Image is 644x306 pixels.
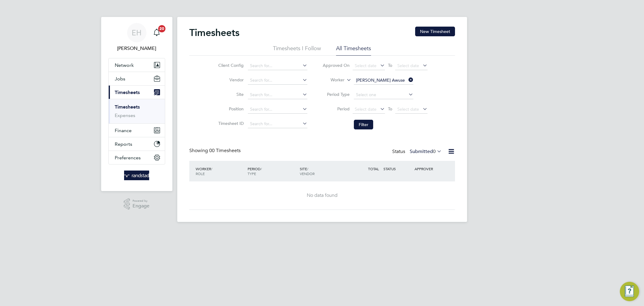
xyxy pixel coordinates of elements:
[109,86,165,99] button: Timesheets
[368,166,379,171] span: TOTAL
[108,45,165,52] span: Emma Howells
[300,171,315,176] span: VENDOR
[397,106,419,112] span: Select date
[248,105,307,114] input: Search for...
[433,148,436,155] span: 0
[115,62,134,68] span: Network
[322,106,350,112] label: Period
[354,91,413,99] input: Select one
[354,76,413,85] input: Search for...
[386,61,394,69] span: To
[386,105,394,113] span: To
[109,124,165,137] button: Finance
[216,106,244,112] label: Position
[322,92,350,97] label: Period Type
[195,192,449,199] div: No data found
[109,99,165,123] div: Timesheets
[355,106,376,112] span: Select date
[261,166,262,171] span: /
[382,163,413,174] div: STATUS
[196,171,205,176] span: ROLE
[189,148,242,154] div: Showing
[115,128,132,133] span: Finance
[248,91,307,99] input: Search for...
[189,27,239,39] h2: Timesheets
[216,63,244,68] label: Client Config
[115,155,141,161] span: Preferences
[132,29,142,37] span: EH
[124,198,149,210] a: Powered byEngage
[209,148,241,154] span: 00 Timesheets
[317,77,344,83] label: Worker
[415,27,455,36] button: New Timesheet
[115,112,135,118] a: Expenses
[109,72,165,85] button: Jobs
[115,141,132,147] span: Reports
[211,166,212,171] span: /
[133,203,149,209] span: Engage
[115,104,140,110] a: Timesheets
[248,171,256,176] span: TYPE
[410,148,442,155] label: Submitted
[248,62,307,70] input: Search for...
[273,45,321,56] li: Timesheets I Follow
[109,151,165,164] button: Preferences
[307,166,308,171] span: /
[115,90,140,95] span: Timesheets
[109,137,165,151] button: Reports
[392,148,443,156] div: Status
[298,163,351,179] div: SITE
[413,163,444,174] div: APPROVER
[397,63,419,68] span: Select date
[248,120,307,128] input: Search for...
[248,76,307,85] input: Search for...
[355,63,376,68] span: Select date
[322,63,350,68] label: Approved On
[354,120,373,129] button: Filter
[109,58,165,72] button: Network
[246,163,298,179] div: PERIOD
[216,92,244,97] label: Site
[115,76,125,82] span: Jobs
[108,171,165,180] a: Go to home page
[108,23,165,52] a: EH[PERSON_NAME]
[151,23,163,42] a: 20
[216,121,244,126] label: Timesheet ID
[101,17,172,191] nav: Main navigation
[620,282,639,301] button: Engage Resource Center
[336,45,371,56] li: All Timesheets
[216,77,244,83] label: Vendor
[194,163,246,179] div: WORKER
[124,171,149,180] img: randstad-logo-retina.png
[133,198,149,203] span: Powered by
[158,25,165,32] span: 20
